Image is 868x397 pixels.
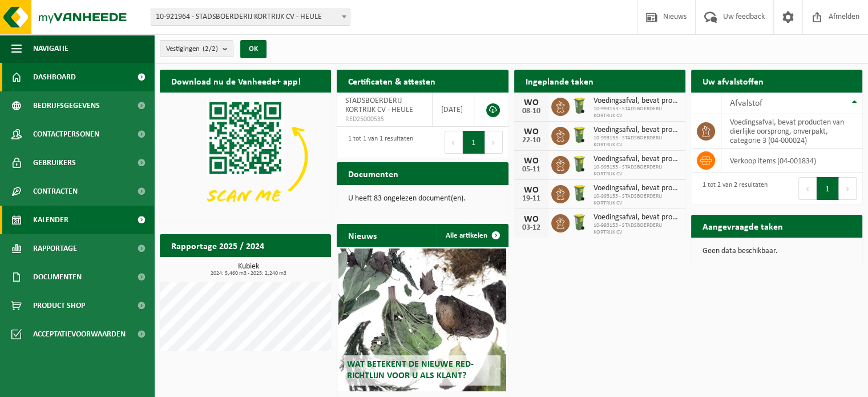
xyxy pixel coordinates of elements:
[520,157,543,166] div: WO
[342,130,413,155] div: 1 tot 1 van 1 resultaten
[594,126,680,135] span: Voedingsafval, bevat producten van dierlijke oorsprong, onverpakt, categorie 3
[594,164,680,178] span: 10-993153 - STADSBOERDERIJ KORTRIJK CV
[160,234,276,256] h2: Rapportage 2025 / 2024
[594,184,680,193] span: Voedingsafval, bevat producten van dierlijke oorsprong, onverpakt, categorie 3
[594,135,680,149] span: 10-993153 - STADSBOERDERIJ KORTRIJK CV
[165,263,331,276] h3: Kubiek
[437,224,507,247] a: Alle artikelen
[33,120,99,149] span: Contactpersonen
[485,131,503,154] button: Next
[160,93,331,221] img: Download de VHEPlus App
[345,97,413,114] span: STADSBOERDERIJ KORTRIJK CV - HEULE
[570,96,589,115] img: WB-0140-HPE-GN-50
[338,248,506,391] a: Wat betekent de nieuwe RED-richtlijn voor u als klant?
[151,9,350,25] span: 10-921964 - STADSBOERDERIJ KORTRIJK CV - HEULE
[520,137,543,145] div: 22-10
[721,149,862,173] td: verkoop items (04-001834)
[445,131,463,154] button: Previous
[520,224,543,232] div: 03-12
[520,195,543,203] div: 19-11
[345,115,423,124] span: RED25000535
[33,263,82,291] span: Documenten
[703,247,851,255] p: Geen data beschikbaar.
[33,149,76,177] span: Gebruikers
[594,213,680,222] span: Voedingsafval, bevat producten van dierlijke oorsprong, onverpakt, categorie 3
[165,271,331,276] span: 2024: 5,460 m3 - 2025: 2,240 m3
[33,206,68,234] span: Kalender
[594,193,680,207] span: 10-993153 - STADSBOERDERIJ KORTRIJK CV
[594,97,680,106] span: Voedingsafval, bevat producten van dierlijke oorsprong, onverpakt, categorie 3
[839,177,857,200] button: Next
[594,106,680,119] span: 10-993153 - STADSBOERDERIJ KORTRIJK CV
[160,70,312,92] h2: Download nu de Vanheede+ app!
[817,177,839,200] button: 1
[514,70,605,92] h2: Ingeplande taken
[33,63,76,91] span: Dashboard
[570,212,589,232] img: WB-0140-HPE-GN-50
[570,183,589,203] img: WB-0140-HPE-GN-50
[347,360,474,380] span: Wat betekent de nieuwe RED-richtlijn voor u als klant?
[337,70,447,92] h2: Certificaten & attesten
[463,131,485,154] button: 1
[240,40,267,58] button: OK
[594,222,680,236] span: 10-993153 - STADSBOERDERIJ KORTRIJK CV
[798,177,817,200] button: Previous
[33,234,77,263] span: Rapportage
[730,99,762,108] span: Afvalstof
[33,320,126,348] span: Acceptatievoorwaarden
[337,162,410,185] h2: Documenten
[33,291,85,320] span: Product Shop
[520,215,543,224] div: WO
[33,34,68,63] span: Navigatie
[520,98,543,107] div: WO
[33,91,100,120] span: Bedrijfsgegevens
[246,256,330,279] a: Bekijk rapportage
[520,127,543,137] div: WO
[348,195,496,203] p: U heeft 83 ongelezen document(en).
[520,107,543,115] div: 08-10
[337,224,388,246] h2: Nieuws
[203,45,218,53] count: (2/2)
[570,154,589,174] img: WB-0140-HPE-GN-50
[33,177,78,206] span: Contracten
[151,9,350,26] span: 10-921964 - STADSBOERDERIJ KORTRIJK CV - HEULE
[160,40,233,57] button: Vestigingen(2/2)
[594,155,680,164] span: Voedingsafval, bevat producten van dierlijke oorsprong, onverpakt, categorie 3
[570,125,589,145] img: WB-0140-HPE-GN-50
[520,166,543,174] div: 05-11
[691,70,775,92] h2: Uw afvalstoffen
[721,114,862,149] td: voedingsafval, bevat producten van dierlijke oorsprong, onverpakt, categorie 3 (04-000024)
[691,215,794,237] h2: Aangevraagde taken
[433,93,475,127] td: [DATE]
[697,176,768,201] div: 1 tot 2 van 2 resultaten
[166,41,218,58] span: Vestigingen
[520,186,543,195] div: WO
